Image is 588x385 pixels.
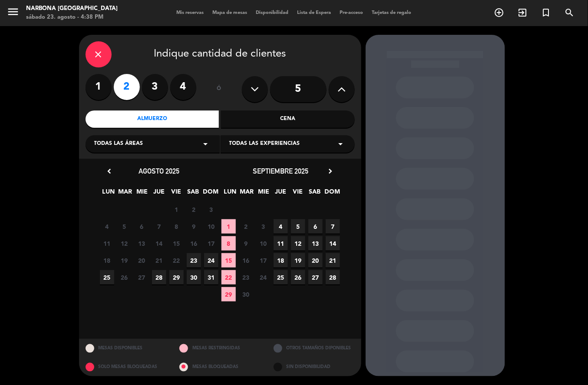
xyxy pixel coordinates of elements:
span: Pre-acceso [336,10,368,15]
span: 21 [152,253,166,268]
span: 1 [221,219,236,234]
div: OTROS TAMAÑOS DIPONIBLES [267,339,361,358]
span: Mis reservas [172,10,208,15]
span: 20 [135,253,149,268]
div: Cena [221,110,355,128]
span: 3 [204,202,218,217]
span: SAB [186,187,200,201]
i: menu [7,5,20,18]
span: 21 [326,253,340,268]
span: 30 [187,270,201,285]
span: 6 [308,219,323,234]
span: 8 [169,219,184,234]
div: sábado 23. agosto - 4:38 PM [26,13,118,22]
span: MIE [135,187,149,201]
span: 7 [326,219,340,234]
div: MESAS RESTRINGIDAS [173,339,267,358]
span: DOM [324,187,339,201]
button: menu [7,5,20,21]
span: DOM [203,187,217,201]
span: 15 [169,236,184,251]
span: MAR [240,187,254,201]
span: 22 [169,253,184,268]
div: SIN DISPONIBILIDAD [267,358,361,376]
span: 26 [117,270,132,285]
span: 19 [117,253,132,268]
span: 2 [239,219,253,234]
span: 1 [169,202,184,217]
span: 31 [204,270,218,285]
span: 30 [239,287,253,301]
span: JUE [152,187,166,201]
div: ó [205,74,233,104]
span: 18 [100,253,114,268]
span: 5 [291,219,305,234]
span: Todas las áreas [94,140,143,148]
span: MIE [257,187,271,201]
span: 11 [100,236,114,251]
span: 17 [204,236,218,251]
span: Disponibilidad [252,10,293,15]
span: MAR [118,187,132,201]
span: 27 [308,270,323,285]
div: MESAS DISPONIBLES [79,339,173,358]
label: 3 [142,74,168,100]
span: 26 [291,270,305,285]
span: 3 [256,219,271,234]
span: 24 [204,253,218,268]
div: MESAS BLOQUEADAS [173,358,267,376]
span: VIE [291,187,305,201]
i: close [93,49,104,60]
span: 28 [326,270,340,285]
span: 13 [308,236,323,251]
span: 14 [326,236,340,251]
span: 14 [152,236,166,251]
span: Mapa de mesas [208,10,252,15]
i: arrow_drop_down [336,139,346,149]
span: VIE [169,187,183,201]
label: 1 [86,74,112,100]
span: 7 [152,219,166,234]
span: 13 [135,236,149,251]
span: 17 [256,253,271,268]
span: 25 [100,270,114,285]
i: search [565,7,575,18]
span: Todas las experiencias [229,140,300,148]
span: 23 [187,253,201,268]
span: 20 [308,253,323,268]
span: 11 [274,236,288,251]
span: 27 [135,270,149,285]
i: arrow_drop_down [201,139,211,149]
span: Lista de Espera [293,10,336,15]
span: SAB [307,187,322,201]
span: 29 [221,287,236,301]
i: turned_in_not [541,7,552,18]
span: 19 [291,253,305,268]
span: 4 [274,219,288,234]
i: exit_to_app [518,7,528,18]
span: LUN [101,187,116,201]
i: add_circle_outline [494,7,505,18]
label: 2 [114,74,140,100]
span: 16 [187,236,201,251]
div: Indique cantidad de clientes [86,41,355,67]
span: 29 [169,270,184,285]
span: agosto 2025 [139,167,180,175]
span: 4 [100,219,114,234]
span: 28 [152,270,166,285]
span: 24 [256,270,271,285]
span: 22 [221,270,236,285]
span: 12 [117,236,132,251]
span: 10 [204,219,218,234]
span: Tarjetas de regalo [368,10,416,15]
label: 4 [170,74,196,100]
span: 10 [256,236,271,251]
span: 5 [117,219,132,234]
span: 18 [274,253,288,268]
span: 16 [239,253,253,268]
span: LUN [223,187,237,201]
span: JUE [274,187,288,201]
span: 15 [221,253,236,268]
span: 9 [239,236,253,251]
span: 2 [187,202,201,217]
